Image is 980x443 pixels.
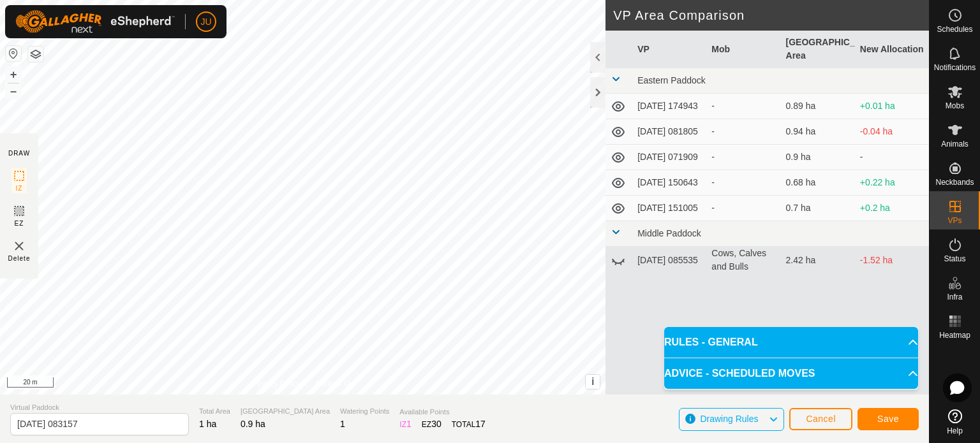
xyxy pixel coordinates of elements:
[422,418,442,431] div: EZ
[199,419,216,429] span: 1 ha
[857,408,919,430] button: Save
[632,119,706,145] td: [DATE] 081805
[15,219,24,228] span: EZ
[711,150,775,164] div: -
[6,67,21,82] button: +
[855,119,929,145] td: -0.04 ha
[315,378,353,389] a: Contact Us
[632,145,706,170] td: [DATE] 071909
[632,247,706,274] td: [DATE] 085535
[8,149,30,158] div: DRAW
[935,178,974,186] span: Neckbands
[781,94,855,119] td: 0.89 ha
[475,419,486,429] span: 17
[947,293,962,301] span: Infra
[855,145,929,170] td: -
[930,404,980,440] a: Help
[340,419,345,429] span: 1
[947,427,963,435] span: Help
[711,201,775,215] div: -
[199,406,230,417] span: Total Area
[781,31,855,68] th: [GEOGRAPHIC_DATA] Area
[452,418,486,431] div: TOTAL
[781,196,855,221] td: 0.7 ha
[781,145,855,170] td: 0.9 ha
[711,247,775,273] div: Cows, Calves and Bulls
[632,94,706,119] td: [DATE] 174943
[241,419,265,429] span: 0.9 ha
[399,418,411,431] div: IZ
[11,238,27,254] img: VP
[632,196,706,221] td: [DATE] 151005
[406,419,412,429] span: 1
[781,247,855,274] td: 2.42 ha
[664,335,758,350] span: RULES - GENERAL
[855,94,929,119] td: +0.01 ha
[15,10,175,33] img: Gallagher Logo
[637,228,701,238] span: Middle Paddock
[700,414,758,424] span: Drawing Rules
[877,414,899,424] span: Save
[591,376,594,387] span: i
[28,47,43,62] button: Map Layers
[241,406,330,417] span: [GEOGRAPHIC_DATA] Area
[200,15,211,29] span: JU
[806,414,836,424] span: Cancel
[253,378,301,389] a: Privacy Policy
[939,331,970,339] span: Heatmap
[941,140,969,148] span: Animals
[632,31,706,68] th: VP
[637,75,706,85] span: Eastern Paddock
[944,255,965,263] span: Status
[711,125,775,138] div: -
[855,196,929,221] td: +0.2 ha
[6,84,21,99] button: –
[399,407,486,418] span: Available Points
[789,408,852,430] button: Cancel
[586,375,600,389] button: i
[340,406,389,417] span: Watering Points
[937,25,972,33] span: Schedules
[664,327,918,358] p-accordion-header: RULES - GENERAL
[947,217,961,224] span: VPs
[632,170,706,196] td: [DATE] 150643
[711,99,775,113] div: -
[946,102,964,110] span: Mobs
[431,419,442,429] span: 30
[664,358,918,389] p-accordion-header: ADVICE - SCHEDULED MOVES
[781,170,855,196] td: 0.68 ha
[706,31,780,68] th: Mob
[8,254,31,263] span: Delete
[16,184,23,193] span: IZ
[855,31,929,68] th: New Allocation
[855,170,929,196] td: +0.22 ha
[10,402,189,413] span: Virtual Paddock
[613,8,929,23] h2: VP Area Comparison
[664,366,815,381] span: ADVICE - SCHEDULED MOVES
[934,64,976,71] span: Notifications
[781,119,855,145] td: 0.94 ha
[711,176,775,189] div: -
[855,247,929,274] td: -1.52 ha
[6,46,21,61] button: Reset Map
